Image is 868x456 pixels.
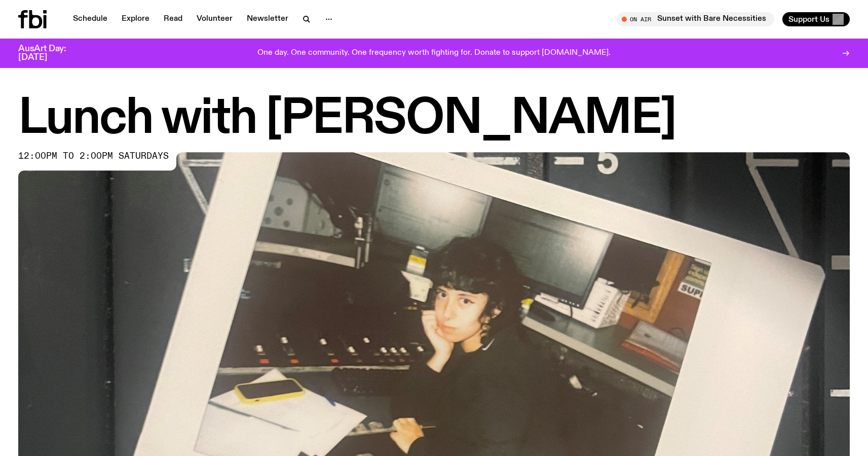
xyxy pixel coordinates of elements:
a: Schedule [67,12,114,26]
button: Support Us [782,12,850,26]
a: Explore [116,12,156,26]
a: Read [158,12,188,26]
span: 12:00pm to 2:00pm saturdays [18,152,169,160]
button: On AirSunset with Bare Necessities [617,12,774,26]
h3: AusArt Day: [DATE] [18,45,83,62]
a: Newsletter [241,12,294,26]
p: One day. One community. One frequency worth fighting for. Donate to support [DOMAIN_NAME]. [257,49,611,58]
a: Volunteer [191,12,239,26]
h1: Lunch with [PERSON_NAME] [18,96,850,142]
span: Support Us [788,15,829,24]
